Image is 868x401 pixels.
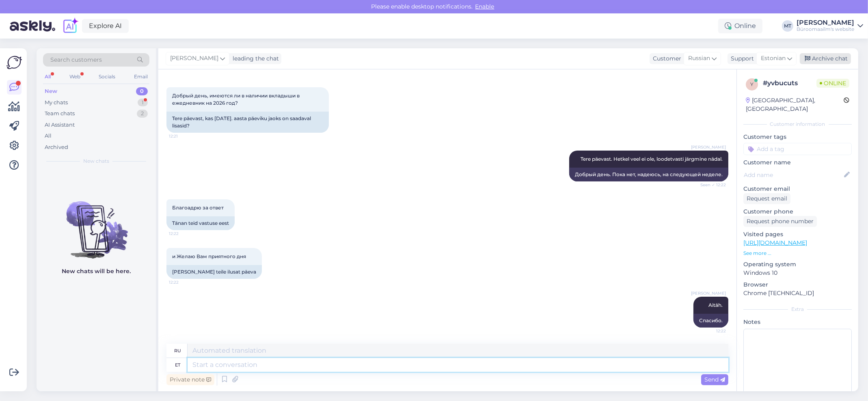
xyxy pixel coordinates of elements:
[175,358,180,372] div: et
[169,133,199,139] span: 12:21
[728,54,754,63] div: Support
[45,132,52,140] div: All
[743,239,807,246] a: [URL][DOMAIN_NAME]
[174,344,181,358] div: ru
[37,187,156,260] img: No chats
[743,158,852,167] p: Customer name
[137,110,148,118] div: 2
[581,156,723,162] span: Tere päevast. Hetkel veel ei ole, loodetvasti järgmine nädal.
[50,56,102,64] span: Search customers
[782,20,793,32] div: MT
[172,93,301,106] span: Добрый день, имеются ли в наличии вкладыши в ежедневник на 2026 год?
[743,306,852,313] div: Extra
[763,78,816,88] div: # yvbucuts
[132,71,149,82] div: Email
[695,328,726,334] span: 12:22
[45,87,57,95] div: New
[746,96,844,113] div: [GEOGRAPHIC_DATA], [GEOGRAPHIC_DATA]
[62,267,131,276] p: New chats will be here.
[97,71,117,82] div: Socials
[761,54,786,63] span: Estonian
[743,133,852,141] p: Customer tags
[83,157,109,165] span: New chats
[743,269,852,277] p: Windows 10
[82,19,129,33] a: Explore AI
[166,112,329,133] div: Tere päevast, kas [DATE]. aasta päeviku jaoks on saadaval lisasid?
[172,253,246,259] span: и Желаю Вам приятного дня
[170,54,218,63] span: [PERSON_NAME]
[166,265,262,279] div: [PERSON_NAME] teile ilusat päeva
[45,143,68,151] div: Archived
[45,121,75,129] div: AI Assistant
[743,318,852,326] p: Notes
[569,168,728,181] div: Добрый день. Пока нет, надеюсь, на следующей неделе.
[172,205,224,211] span: Благоадрю за ответ
[62,17,79,34] img: explore-ai
[473,3,497,10] span: Enable
[743,121,852,128] div: Customer information
[166,374,214,385] div: Private note
[6,55,22,70] img: Askly Logo
[136,87,148,95] div: 0
[691,144,726,150] span: [PERSON_NAME]
[688,54,710,63] span: Russian
[743,250,852,257] p: See more ...
[68,71,82,82] div: Web
[650,54,681,63] div: Customer
[750,81,754,87] span: y
[743,185,852,193] p: Customer email
[693,314,728,328] div: Спасибо.
[695,182,726,188] span: Seen ✓ 12:22
[743,280,852,289] p: Browser
[743,207,852,216] p: Customer phone
[45,99,68,107] div: My chats
[797,19,854,26] div: [PERSON_NAME]
[743,193,790,204] div: Request email
[743,289,852,298] p: Chrome [TECHNICAL_ID]
[816,79,849,88] span: Online
[169,279,199,285] span: 12:22
[169,231,199,237] span: 12:22
[691,290,726,296] span: [PERSON_NAME]
[704,376,725,383] span: Send
[797,19,863,32] a: [PERSON_NAME]Büroomaailm's website
[743,260,852,269] p: Operating system
[797,26,854,32] div: Büroomaailm's website
[743,216,817,227] div: Request phone number
[45,110,75,118] div: Team chats
[43,71,52,82] div: All
[800,53,851,64] div: Archive chat
[138,99,148,107] div: 1
[743,143,852,155] input: Add a tag
[743,230,852,239] p: Visited pages
[744,170,842,179] input: Add name
[229,54,279,63] div: leading the chat
[166,216,235,230] div: Tänan teid vastuse eest
[718,19,762,33] div: Online
[708,302,723,308] span: Aitäh.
